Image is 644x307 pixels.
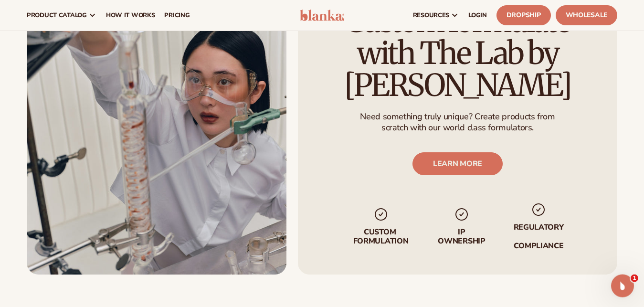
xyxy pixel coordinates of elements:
[373,207,388,222] img: checkmark_svg
[631,275,638,282] span: 1
[360,122,555,133] p: scratch with our world class formulators.
[106,11,155,19] span: How It Works
[351,228,411,246] p: Custom formulation
[360,111,555,122] p: Need something truly unique? Create products from
[300,10,345,21] img: logo
[611,275,634,297] iframe: Intercom live chat
[496,5,551,25] a: Dropship
[27,11,87,19] span: product catalog
[325,5,591,102] h2: Custom formulate with The Lab by [PERSON_NAME]
[531,202,546,218] img: checkmark_svg
[468,11,487,19] span: LOGIN
[412,153,503,176] a: LEARN MORE
[556,5,617,25] a: Wholesale
[164,11,190,19] span: pricing
[454,207,469,222] img: checkmark_svg
[513,223,564,251] p: regulatory compliance
[437,228,486,246] p: IP Ownership
[413,11,449,19] span: resources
